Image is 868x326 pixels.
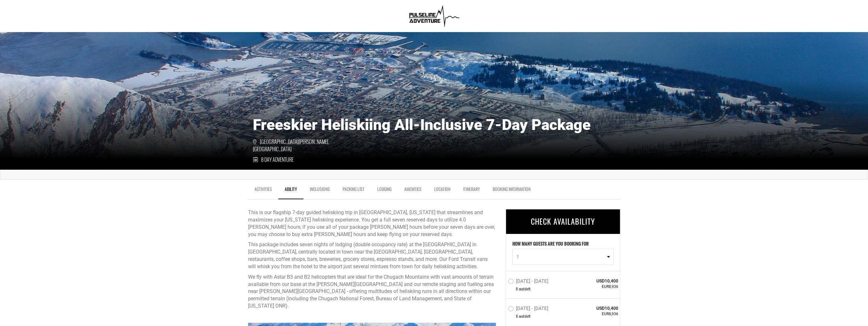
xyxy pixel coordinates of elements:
[248,209,496,238] p: This is our flagship 7-day guided heliskiing trip in [GEOGRAPHIC_DATA], [US_STATE] that streamlin...
[248,241,496,270] p: This package includes seven nights of lodging (double occupancy rate) at the [GEOGRAPHIC_DATA] in...
[512,241,589,249] label: HOW MANY GUESTS ARE YOU BOOKING FOR
[531,215,595,227] span: CHECK AVAILABILITY
[519,286,531,291] span: seat left
[572,311,618,317] span: EUR8,936
[572,278,618,284] span: USD10,400
[572,284,618,289] span: EUR8,936
[486,183,537,199] a: BOOKING INFORMATION
[508,278,550,286] label: [DATE] - [DATE]
[336,183,371,199] a: Packing List
[524,313,526,319] span: s
[398,183,428,199] a: Amenities
[248,183,278,199] a: Activities
[524,286,526,291] span: s
[406,3,462,29] img: 1638909355.png
[371,183,398,199] a: Lodging
[516,286,518,291] span: 8
[261,156,294,163] span: 8 Day Adventure
[278,183,303,199] a: Ability
[428,183,457,199] a: Location
[303,183,336,199] a: Inclusions
[519,313,531,319] span: seat left
[253,116,615,133] h1: Freeskier Heliskiing All-Inclusive 7-Day Package
[516,313,518,319] span: 8
[572,305,618,311] span: USD10,400
[248,274,496,310] p: We fly with Astar B3 and B2 helicopters that are ideal for the Chugach Mountains with vast amount...
[517,254,605,260] span: 1
[512,249,614,265] button: 1
[508,306,550,313] label: [DATE] - [DATE]
[253,138,344,153] span: [GEOGRAPHIC_DATA][PERSON_NAME], [GEOGRAPHIC_DATA]
[457,183,486,199] a: Itinerary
